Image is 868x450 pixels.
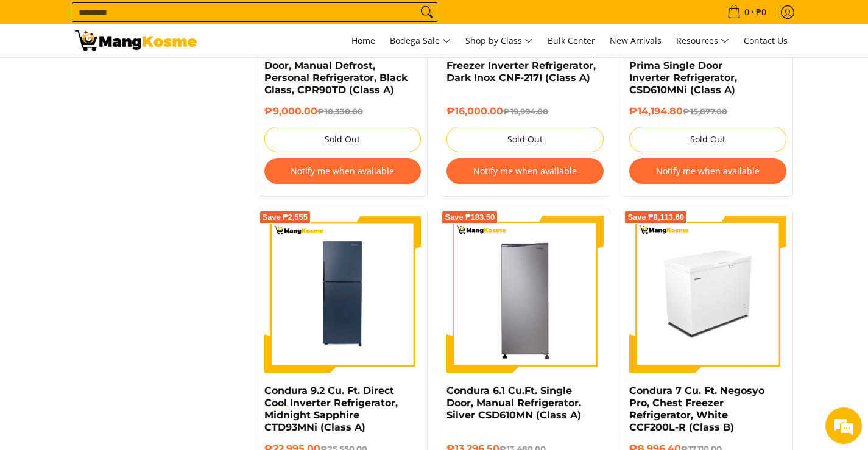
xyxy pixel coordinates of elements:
[264,385,398,433] a: Condura 9.2 Cu. Ft. Direct Cool Inverter Refrigerator, Midnight Sapphire CTD93MNi (Class A)
[446,47,599,83] a: Condura 7 Cu.Ft. No Frost Top Freezer Inverter Refrigerator, Dark Inox CNF-217I (Class A)
[351,35,375,46] span: Home
[417,3,437,21] button: Search
[446,158,604,184] button: Notify me when available
[263,214,308,221] span: Save ₱2,555
[459,24,539,57] a: Shop by Class
[317,107,363,116] del: ₱10,330.00
[548,35,595,46] span: Bulk Center
[345,24,381,57] a: Home
[743,8,751,16] span: 0
[610,35,662,46] span: New Arrivals
[629,47,737,96] a: Condura 6.3 Cu. Ft. Prima Single Door Inverter Refrigerator, CSD610MNi (Class A)
[627,214,684,221] span: Save ₱8,113.60
[75,30,197,51] img: Bodega Sale Refrigerator l Mang Kosme: Home Appliances Warehouse Sale
[754,8,768,16] span: ₱0
[390,33,451,49] span: Bodega Sale
[264,218,422,371] img: condura-9.3-cubic-feet-direct-cool-inverter-refrigerator-midnight-sapphire-full-view-mang-kosme
[446,385,581,421] a: Condura 6.1 Cu.Ft. Single Door, Manual Refrigerator. Silver CSD610MN (Class A)
[738,24,794,57] a: Contact Us
[629,385,764,433] a: Condura 7 Cu. Ft. Negosyo Pro, Chest Freezer Refrigerator, White CCF200L-R (Class B)
[264,105,422,118] h6: ₱9,000.00
[629,127,786,152] button: Sold Out
[683,107,727,116] del: ₱15,877.00
[676,33,729,49] span: Resources
[446,127,604,152] button: Sold Out
[264,47,408,96] a: Condura 3.1 Cu. Ft .Two Door, Manual Defrost, Personal Refrigerator, Black Glass, CPR90TD (Class A)
[604,24,668,57] a: New Arrivals
[629,216,786,373] img: Condura 7 Cu. Ft. Negosyo Pro, Chest Freezer Refrigerator, White CCF200L-R (Class B) - 0
[446,216,604,373] img: Condura 6.1 Cu.Ft. Single Door, Manual Refrigerator. Silver CSD610MN (Class A)
[209,24,794,57] nav: Main Menu
[264,158,422,184] button: Notify me when available
[744,35,788,46] span: Contact Us
[629,158,786,184] button: Notify me when available
[724,5,770,19] span: •
[445,214,495,221] span: Save ₱183.50
[542,24,601,57] a: Bulk Center
[629,105,786,118] h6: ₱14,194.80
[465,33,533,49] span: Shop by Class
[446,105,604,118] h6: ₱16,000.00
[384,24,457,57] a: Bodega Sale
[503,107,548,116] del: ₱19,994.00
[670,24,735,57] a: Resources
[264,127,422,152] button: Sold Out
